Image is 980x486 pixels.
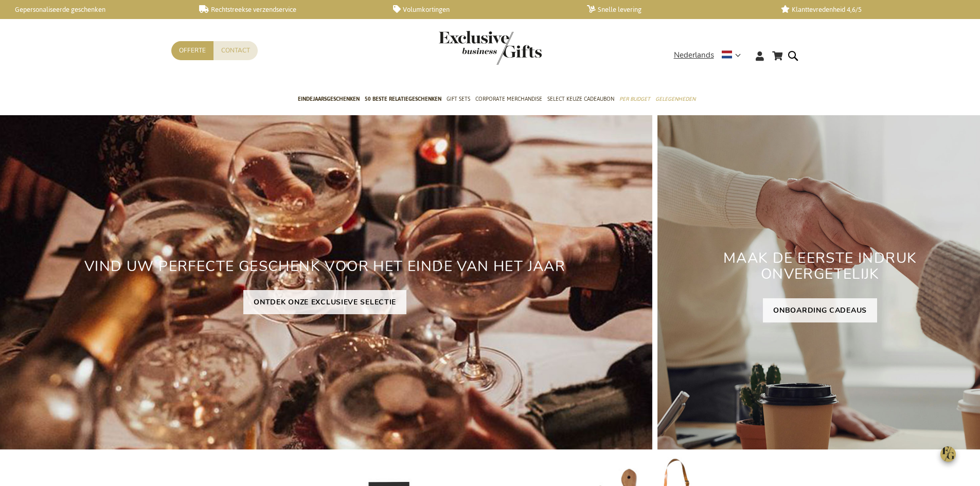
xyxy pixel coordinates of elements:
[365,94,441,104] span: 50 beste relatiegeschenken
[5,5,183,14] a: Gepersonaliseerde geschenken
[393,5,571,14] a: Volumkortingen
[619,94,650,104] span: Per Budget
[475,94,542,104] span: Corporate Merchandise
[547,94,614,104] span: Select Keuze Cadeaubon
[213,41,258,60] a: Contact
[674,49,714,61] span: Nederlands
[674,49,747,61] div: Nederlands
[447,94,470,104] span: Gift Sets
[587,5,764,14] a: Snelle levering
[439,31,490,65] a: store logo
[439,31,542,65] img: Exclusive Business gifts logo
[763,298,877,322] a: ONBOARDING CADEAUS
[655,94,696,104] span: Gelegenheden
[199,5,377,14] a: Rechtstreekse verzendservice
[171,41,213,60] a: Offerte
[298,94,360,104] span: Eindejaarsgeschenken
[243,290,406,314] a: ONTDEK ONZE EXCLUSIEVE SELECTIE
[781,5,958,14] a: Klanttevredenheid 4,6/5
